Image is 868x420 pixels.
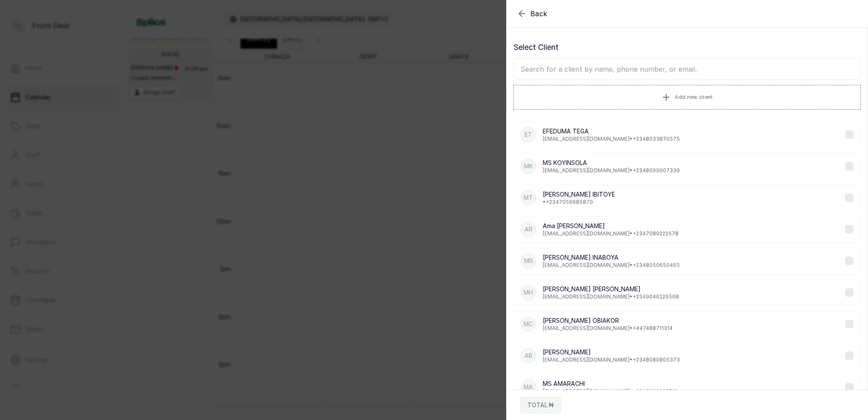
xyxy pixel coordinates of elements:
[513,85,861,110] button: Add new client
[543,136,680,142] p: [EMAIL_ADDRESS][DOMAIN_NAME] • +234 8033870575
[543,199,615,206] p: • +234 7056685870
[524,257,533,265] p: MR
[513,41,861,53] p: Select Client
[543,159,680,167] p: MS KOYINSOLA
[524,194,533,202] p: MT
[543,356,680,363] p: [EMAIL_ADDRESS][DOMAIN_NAME] • +234 8080805373
[543,127,680,136] p: EFEDUMA TEGA
[543,293,679,300] p: [EMAIL_ADDRESS][DOMAIN_NAME] • +234 9046229568
[530,9,547,19] span: Back
[543,379,677,388] p: MS AMARACHI
[513,58,861,80] input: Search for a client by name, phone number, or email.
[524,351,533,360] p: Ab
[524,130,532,139] p: ET
[543,262,680,269] p: [EMAIL_ADDRESS][DOMAIN_NAME] • +234 8050650465
[524,288,533,297] p: MH
[543,253,680,262] p: [PERSON_NAME] INABOYA
[543,222,679,230] p: Ama [PERSON_NAME]
[543,316,673,325] p: [PERSON_NAME] OBIAKOR
[517,9,547,19] button: Back
[543,190,615,199] p: [PERSON_NAME] IBITOYE
[524,162,533,171] p: MK
[543,325,673,332] p: [EMAIL_ADDRESS][DOMAIN_NAME] • +44 7488711314
[543,348,680,356] p: [PERSON_NAME]
[524,320,533,328] p: MC
[543,230,679,237] p: [EMAIL_ADDRESS][DOMAIN_NAME] • +234 7089222578
[543,388,677,395] p: [EMAIL_ADDRESS][DOMAIN_NAME] • +234 9069225712
[543,167,680,174] p: [EMAIL_ADDRESS][DOMAIN_NAME] • +234 8099907339
[543,285,679,293] p: [PERSON_NAME] [PERSON_NAME]
[675,94,713,101] span: Add new client
[524,383,533,391] p: MA
[524,225,533,234] p: AR
[527,401,554,409] p: TOTAL: ₦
